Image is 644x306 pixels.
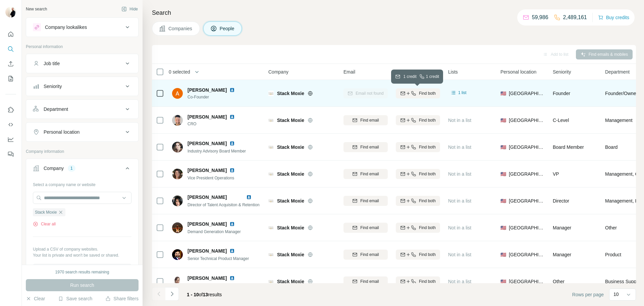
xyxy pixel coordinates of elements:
img: Logo of Stack Moxie [268,171,274,177]
button: Find email [343,196,388,206]
span: Department [605,69,630,75]
button: Buy credits [598,13,629,22]
span: Find both [419,117,436,123]
span: CRO [187,121,243,127]
span: 🇺🇸 [500,224,506,231]
span: Personal location [500,69,536,75]
span: Industry Advisory Board Member [187,149,246,154]
button: Search [5,43,16,55]
div: Company lookalikes [45,24,87,31]
span: Find email [360,252,379,258]
div: New search [26,6,47,12]
span: Not in a list [448,144,471,150]
span: Not in a list [448,198,471,204]
button: Find both [396,196,440,206]
span: Founder [553,91,570,96]
span: Director [553,198,569,204]
img: Avatar [5,7,16,17]
span: Director of Talent Acquisiton & Retention [187,203,260,207]
span: Lists [448,69,458,75]
span: Find both [419,225,436,231]
span: Find both [419,171,436,177]
span: Demand Generation Manager [187,229,241,234]
span: 1 list [458,90,467,96]
span: Not in a list [448,252,471,257]
button: Find both [396,115,440,125]
button: Save search [58,295,92,302]
span: [GEOGRAPHIC_DATA] [509,117,545,124]
button: Find both [396,169,440,179]
span: C-Level [553,118,569,123]
p: Upload a CSV of company websites. [33,246,131,252]
span: Manager [553,252,571,257]
span: People [220,25,235,32]
button: My lists [5,73,16,85]
span: Founder/Owner [605,90,638,97]
button: Hide [117,4,143,14]
img: Avatar [172,249,183,260]
img: Avatar [172,169,183,179]
button: Find both [396,223,440,233]
span: 🇺🇸 [500,144,506,150]
span: Mobile [396,69,410,75]
img: LinkedIn logo [229,87,235,93]
span: 🇺🇸 [500,278,506,285]
img: LinkedIn logo [229,114,235,120]
span: Stack Moxie [35,209,57,215]
span: Board [605,144,618,150]
span: [GEOGRAPHIC_DATA] [509,90,545,97]
span: Stack Moxie [277,278,304,285]
img: Avatar [172,115,183,126]
button: Clear [26,295,45,302]
button: Use Surfe API [5,119,16,131]
span: Find both [419,144,436,150]
button: Find both [396,142,440,152]
span: Find email [360,171,379,177]
button: Share filters [105,295,139,302]
span: Find both [419,90,436,96]
span: Find both [419,278,436,285]
span: 🇺🇸 [500,198,506,204]
span: VP [553,171,559,177]
span: Find both [419,252,436,258]
span: Not in a list [448,118,471,123]
button: Find email [343,142,388,152]
img: Logo of Stack Moxie [268,198,274,204]
h4: Search [152,8,636,17]
span: Seniority [553,69,571,75]
img: Avatar [172,222,183,233]
span: [GEOGRAPHIC_DATA] [509,278,545,285]
span: Management, HR [605,198,642,204]
button: Find both [396,250,440,260]
span: Business Support [605,278,642,285]
span: [PERSON_NAME] [187,275,227,281]
span: Find email [360,198,379,204]
p: Your list is private and won't be saved or shared. [33,252,131,258]
img: Logo of Stack Moxie [268,118,274,123]
img: Avatar [172,88,183,99]
img: Logo of Stack Moxie [268,225,274,230]
p: 2,489,161 [563,13,587,21]
div: Select a company name or website [33,179,131,188]
span: [PERSON_NAME] [187,114,227,120]
span: Email [343,69,355,75]
span: Rows per page [572,291,604,298]
span: Stack Moxie [277,171,304,177]
div: Company [44,165,64,172]
span: results [187,292,222,297]
span: 🇺🇸 [500,90,506,97]
span: Board Member [553,144,584,150]
button: Navigate to next page [165,287,179,301]
button: Feedback [5,148,16,160]
span: [PERSON_NAME] [187,248,227,254]
img: LinkedIn logo [229,221,235,227]
span: Stack Moxie [277,251,304,258]
div: Job title [44,60,60,67]
span: 🇺🇸 [500,251,506,258]
div: Seniority [44,83,62,90]
button: Clear all [33,221,56,227]
span: Find email [360,144,379,150]
span: Stack Moxie [277,144,304,150]
span: Senior Technical Product Manager [187,256,249,261]
span: Not in a list [448,225,471,230]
